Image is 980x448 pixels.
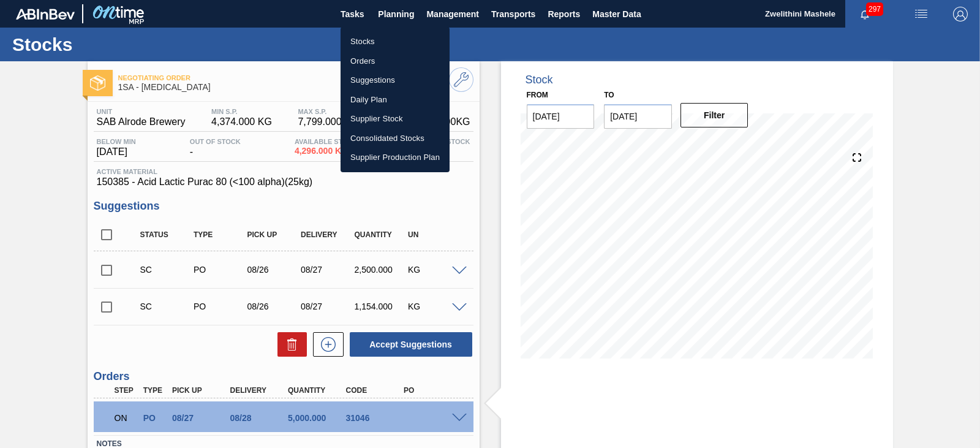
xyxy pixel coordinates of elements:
a: Suggestions [341,70,450,90]
a: Consolidated Stocks [341,129,450,148]
a: Daily Plan [341,90,450,110]
a: Stocks [341,32,450,51]
a: Supplier Stock [341,109,450,129]
a: Supplier Production Plan [341,148,450,167]
a: Orders [341,51,450,71]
